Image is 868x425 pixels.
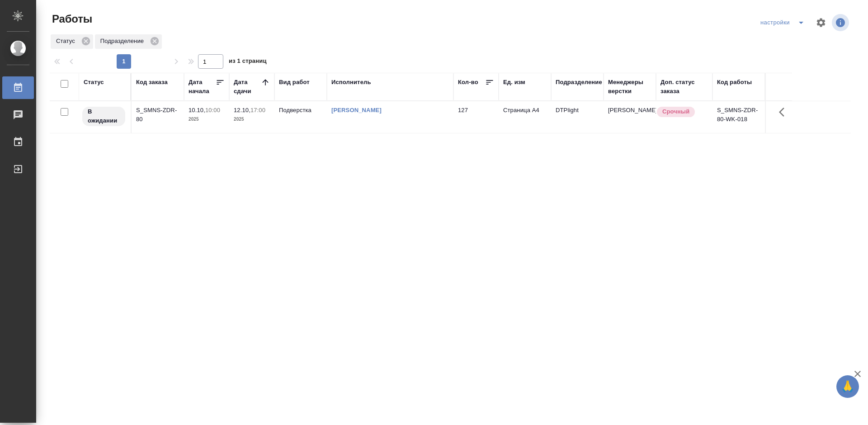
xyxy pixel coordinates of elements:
div: Код заказа [136,78,168,87]
td: Страница А4 [499,101,551,133]
div: Вид работ [279,78,310,87]
div: Ед. изм [503,78,525,87]
div: Дата начала [189,78,216,96]
div: Кол-во [458,78,478,87]
button: Здесь прячутся важные кнопки [774,101,795,123]
div: Код работы [717,78,752,87]
p: 12.10, [234,107,250,113]
div: Исполнитель [331,78,371,87]
div: Подразделение [556,78,602,87]
div: Дата сдачи [234,78,261,96]
div: Менеджеры верстки [608,78,651,96]
td: DTPlight [551,101,604,133]
p: 2025 [234,115,270,124]
p: Подверстка [279,106,322,115]
div: Исполнитель назначен, приступать к работе пока рано [81,106,126,127]
div: Доп. статус заказа [660,78,708,96]
td: 127 [453,101,499,133]
td: S_SMNS-ZDR-80-WK-018 [712,101,765,133]
p: Подразделение [100,37,147,46]
p: Срочный [662,107,689,116]
div: Статус [51,34,93,49]
button: 🙏 [836,375,859,398]
div: Подразделение [95,34,162,49]
p: [PERSON_NAME] [608,106,651,115]
div: split button [758,15,810,30]
div: Статус [84,78,104,87]
span: Работы [50,12,92,26]
p: 10:00 [205,107,220,113]
p: 17:00 [250,107,265,113]
p: 10.10, [189,107,205,113]
a: [PERSON_NAME] [331,107,382,113]
p: В ожидании [88,107,120,125]
span: Настроить таблицу [810,12,832,33]
p: Статус [56,37,78,46]
span: из 1 страниц [229,56,267,69]
span: 🙏 [840,377,855,396]
span: Посмотреть информацию [832,14,851,31]
p: 2025 [189,115,225,124]
div: S_SMNS-ZDR-80 [136,106,179,124]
